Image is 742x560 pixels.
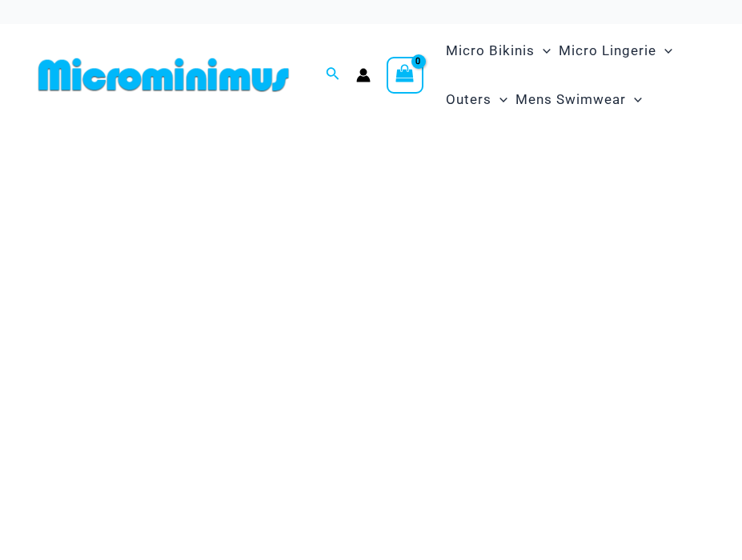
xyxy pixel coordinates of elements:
[326,65,340,85] a: Search icon link
[515,79,626,120] span: Mens Swimwear
[446,79,491,120] span: Outers
[32,57,295,93] img: MM SHOP LOGO FLAT
[656,30,672,71] span: Menu Toggle
[356,68,371,82] a: Account icon link
[442,26,555,75] a: Micro BikinisMenu ToggleMenu Toggle
[559,30,656,71] span: Micro Lingerie
[446,30,535,71] span: Micro Bikinis
[442,75,511,124] a: OutersMenu ToggleMenu Toggle
[535,30,551,71] span: Menu Toggle
[387,57,423,94] a: View Shopping Cart, empty
[491,79,507,120] span: Menu Toggle
[555,26,676,75] a: Micro LingerieMenu ToggleMenu Toggle
[439,24,710,126] nav: Site Navigation
[626,79,642,120] span: Menu Toggle
[511,75,646,124] a: Mens SwimwearMenu ToggleMenu Toggle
